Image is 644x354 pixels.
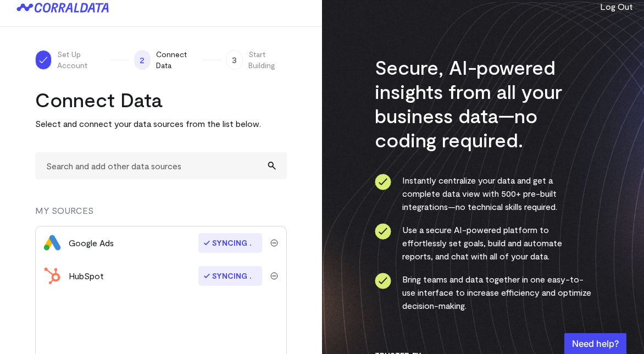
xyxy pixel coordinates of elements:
[38,54,49,65] img: ico-check-white-5ff98cb1.svg
[35,87,287,112] h2: Connect Data
[198,266,262,286] span: Syncing
[375,55,592,152] h3: Secure, AI-powered insights from all your business data—no coding required.
[57,49,104,71] span: Set Up Account
[35,117,287,130] p: Select and connect your data sources from the list below.
[35,152,287,179] input: Search and add other data sources
[226,50,243,70] span: 3
[43,267,61,285] img: hubspot-c1e9301f.svg
[375,174,592,213] li: Instantly centralize your data and get a complete data view with 500+ pre-built integrations—no t...
[375,223,592,263] li: Use a secure AI-powered platform to effortlessly set goals, build and automate reports, and chat ...
[43,234,61,252] img: google_ads-c8121f33.png
[270,239,278,247] img: trash-40e54a27.svg
[248,49,287,71] span: Start Building
[270,272,278,280] img: trash-40e54a27.svg
[156,49,196,71] span: Connect Data
[375,174,391,190] img: ico-check-circle-4b19435c.svg
[69,236,114,250] div: Google Ads
[35,204,287,226] div: MY SOURCES
[375,273,592,312] li: Bring teams and data together in one easy-to-use interface to increase efficiency and optimize de...
[198,233,262,253] span: Syncing
[69,269,104,283] div: HubSpot
[375,273,391,289] img: ico-check-circle-4b19435c.svg
[375,223,391,240] img: ico-check-circle-4b19435c.svg
[134,50,151,70] span: 2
